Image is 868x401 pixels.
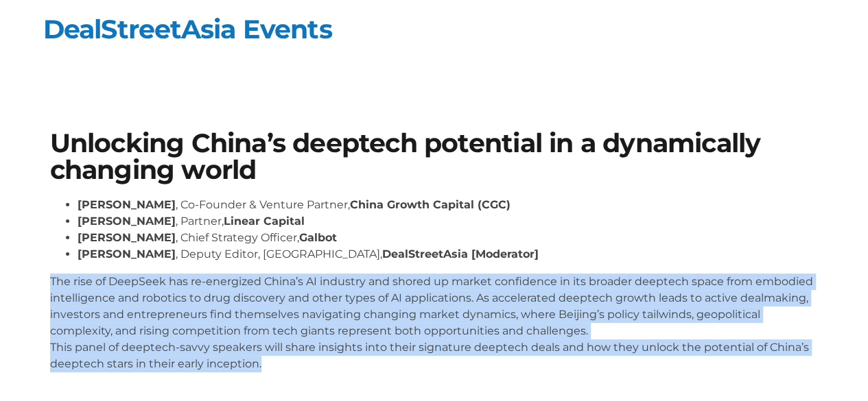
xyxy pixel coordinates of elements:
li: , Partner, [78,213,819,230]
strong: [PERSON_NAME] [78,215,176,228]
strong: Linear Capital [224,215,305,228]
strong: [PERSON_NAME] [78,231,176,244]
li: , Chief Strategy Officer, [78,230,819,246]
strong: China Growth Capital (CGC) [350,198,511,211]
strong: DealStreetAsia [Moderator] [382,247,539,260]
p: The rise of DeepSeek has re-energized China’s AI industry and shored up market confidence in its ... [50,274,819,372]
li: , Co-Founder & Venture Partner, [78,197,819,213]
a: DealStreetAsia Events [43,13,332,45]
strong: [PERSON_NAME] [78,247,176,260]
strong: Galbot [299,231,337,244]
h1: Unlocking China’s deeptech potential in a dynamically changing world [50,130,819,183]
strong: [PERSON_NAME] [78,198,176,211]
li: , Deputy Editor, [GEOGRAPHIC_DATA], [78,246,819,263]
